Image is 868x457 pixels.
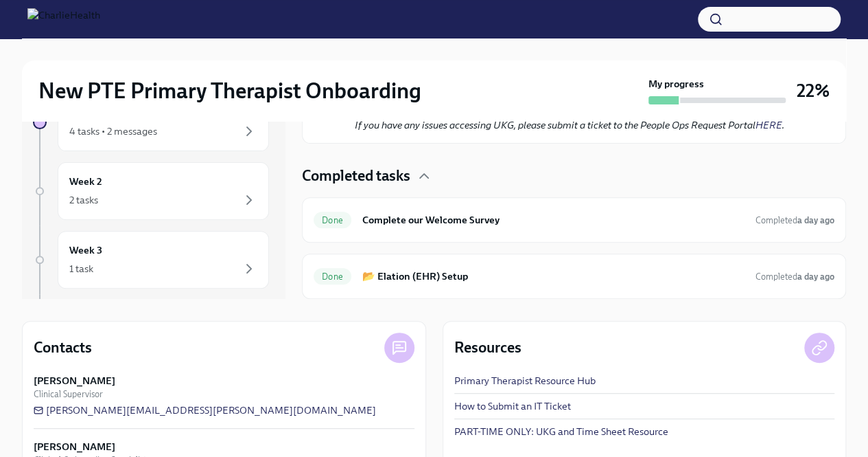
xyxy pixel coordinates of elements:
strong: a day ago [797,215,834,225]
h4: Contacts [34,337,92,358]
strong: [PERSON_NAME] [34,440,115,454]
a: HERE [755,119,782,131]
div: 2 tasks [69,193,98,207]
a: Week 14 tasks • 2 messages [33,93,269,151]
span: Done [314,215,351,225]
h3: 22% [797,78,830,103]
span: August 17th, 2025 13:43 [755,270,834,283]
a: PART-TIME ONLY: UKG and Time Sheet Resource [454,425,668,438]
span: Completed [755,215,834,225]
a: [PERSON_NAME][EMAIL_ADDRESS][PERSON_NAME][DOMAIN_NAME] [34,403,376,417]
em: If you have any issues accessing UKG, please submit a ticket to the People Ops Request Portal . [355,119,784,131]
div: 4 tasks • 2 messages [69,124,157,138]
span: August 17th, 2025 13:47 [755,214,834,227]
h6: 📂 Elation (EHR) Setup [362,269,744,284]
img: CharlieHealth [27,8,100,30]
div: Completed tasks [302,166,846,186]
div: 1 task [69,262,93,276]
h2: New PTE Primary Therapist Onboarding [38,77,421,104]
span: Clinical Supervisor [34,388,103,401]
a: Week 31 task [33,231,269,289]
h4: Completed tasks [302,166,410,186]
span: Done [314,271,351,282]
strong: a day ago [797,271,834,282]
a: How to Submit an IT Ticket [454,399,571,413]
h6: Week 3 [69,243,102,258]
strong: My progress [648,77,704,91]
a: Week 22 tasks [33,162,269,220]
a: Primary Therapist Resource Hub [454,374,596,388]
h6: Complete our Welcome Survey [362,212,744,227]
span: Completed [755,271,834,282]
a: DoneComplete our Welcome SurveyCompleteda day ago [314,209,834,231]
strong: [PERSON_NAME] [34,374,115,388]
h4: Resources [454,337,521,358]
a: Done📂 Elation (EHR) SetupCompleteda day ago [314,265,834,287]
h6: Week 2 [69,174,102,189]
